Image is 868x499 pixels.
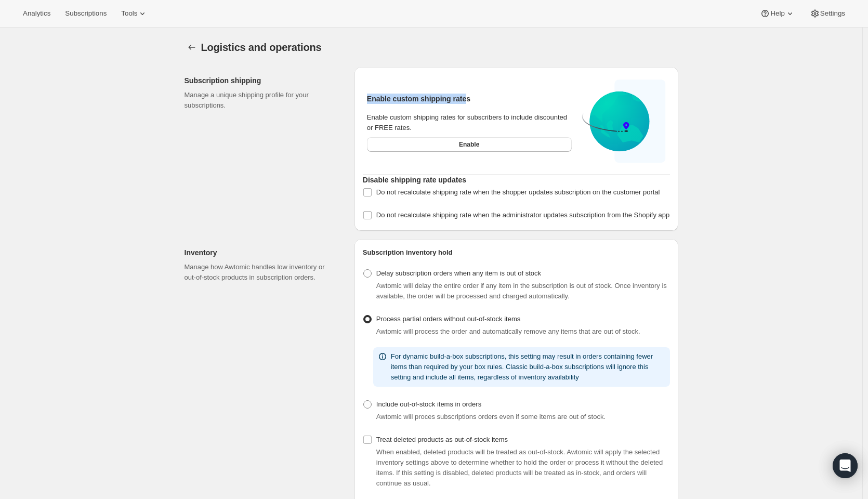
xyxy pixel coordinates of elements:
button: Enable [367,137,572,152]
p: Manage a unique shipping profile for your subscriptions. [185,90,338,111]
h2: Subscription shipping [185,75,338,86]
span: Include out-of-stock items in orders [376,400,481,408]
h2: Subscription inventory hold [363,247,670,258]
span: Awtomic will delay the entire order if any item in the subscription is out of stock. Once invento... [376,282,667,300]
button: Subscriptions [59,6,113,21]
span: Help [770,9,784,18]
div: Enable custom shipping rates for subscribers to include discounted or FREE rates. [367,112,572,133]
span: Process partial orders without out-of-stock items [376,315,520,323]
span: Settings [820,9,845,18]
span: When enabled, deleted products will be treated as out-of-stock. Awtomic will apply the selected i... [376,448,663,487]
span: Awtomic will process the order and automatically remove any items that are out of stock. [376,327,640,335]
h2: Disable shipping rate updates [363,175,670,185]
h2: Enable custom shipping rates [367,94,572,104]
span: Analytics [23,9,50,18]
span: Logistics and operations [201,42,322,53]
p: For dynamic build-a-box subscriptions, this setting may result in orders containing fewer items t... [391,351,666,383]
button: Settings [185,40,199,55]
span: Awtomic will proces subscriptions orders even if some items are out of stock. [376,413,606,421]
button: Settings [804,6,851,21]
p: Manage how Awtomic handles low inventory or out-of-stock products in subscription orders. [185,262,338,283]
span: Delay subscription orders when any item is out of stock [376,269,541,277]
span: Enable [459,140,479,149]
span: Treat deleted products as out-of-stock items [376,436,508,443]
span: Do not recalculate shipping rate when the administrator updates subscription from the Shopify app [376,211,669,219]
span: Tools [121,9,137,18]
span: Subscriptions [65,9,107,18]
button: Analytics [17,6,57,21]
button: Help [754,6,801,21]
h2: Inventory [185,247,338,258]
div: Open Intercom Messenger [833,453,858,478]
button: Tools [115,6,154,21]
span: Do not recalculate shipping rate when the shopper updates subscription on the customer portal [376,188,660,196]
